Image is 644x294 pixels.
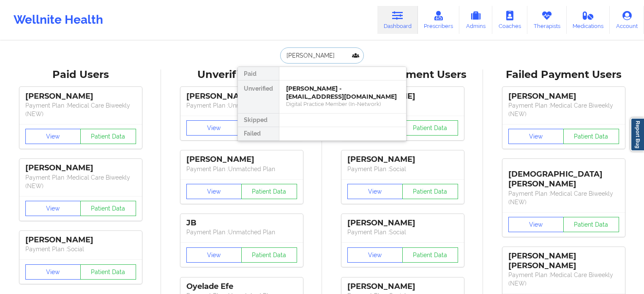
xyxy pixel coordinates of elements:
div: [PERSON_NAME] [186,155,297,164]
button: Patient Data [563,217,619,232]
p: Payment Plan : Medical Care Biweekly (NEW) [508,271,619,288]
button: Patient Data [80,201,136,216]
button: View [25,201,81,216]
p: Payment Plan : Medical Care Biweekly (NEW) [508,189,619,206]
div: [PERSON_NAME] [25,92,136,101]
div: [DEMOGRAPHIC_DATA][PERSON_NAME] [508,163,619,189]
button: View [186,247,242,263]
p: Payment Plan : Social [347,165,458,173]
p: Payment Plan : Medical Care Biweekly (NEW) [508,101,619,118]
div: [PERSON_NAME] [186,92,297,101]
a: Medications [567,6,610,34]
a: Coaches [492,6,527,34]
button: View [508,129,564,144]
p: Payment Plan : Unmatched Plan [186,228,297,236]
button: View [186,184,242,199]
button: View [508,217,564,232]
div: Digital Practice Member (In-Network) [286,100,399,108]
p: Payment Plan : Medical Care Biweekly (NEW) [25,173,136,190]
button: Patient Data [563,129,619,144]
a: Therapists [527,6,567,34]
div: Oyelade Efe [186,282,297,291]
button: Patient Data [402,120,458,136]
button: Patient Data [402,184,458,199]
button: View [25,129,81,144]
div: [PERSON_NAME] [25,163,136,173]
a: Account [610,6,644,34]
button: Patient Data [402,247,458,263]
div: [PERSON_NAME] [508,92,619,101]
p: Payment Plan : Social [25,245,136,253]
div: Skipped [238,114,279,127]
button: View [347,184,403,199]
div: Unverified [238,80,279,114]
div: Failed [238,127,279,141]
p: Payment Plan : Medical Care Biweekly (NEW) [25,101,136,118]
button: Patient Data [241,184,297,199]
div: [PERSON_NAME] [25,235,136,245]
div: Failed Payment Users [489,68,638,81]
div: [PERSON_NAME] - [EMAIL_ADDRESS][DOMAIN_NAME] [286,85,399,100]
p: Payment Plan : Unmatched Plan [186,165,297,173]
button: Patient Data [80,264,136,280]
button: View [25,264,81,280]
div: JB [186,218,297,228]
div: [PERSON_NAME] [PERSON_NAME] [508,251,619,271]
button: View [347,247,403,263]
button: Patient Data [80,129,136,144]
a: Report Bug [630,118,644,151]
div: Paid Users [6,68,155,81]
div: Paid [238,67,279,80]
button: View [186,120,242,136]
button: Patient Data [241,247,297,263]
a: Dashboard [377,6,418,34]
p: Payment Plan : Unmatched Plan [186,101,297,110]
div: [PERSON_NAME] [347,282,458,291]
a: Admins [459,6,492,34]
div: [PERSON_NAME] [347,155,458,164]
p: Payment Plan : Social [347,228,458,236]
a: Prescribers [418,6,460,34]
div: Unverified Users [167,68,316,81]
div: [PERSON_NAME] [347,218,458,228]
